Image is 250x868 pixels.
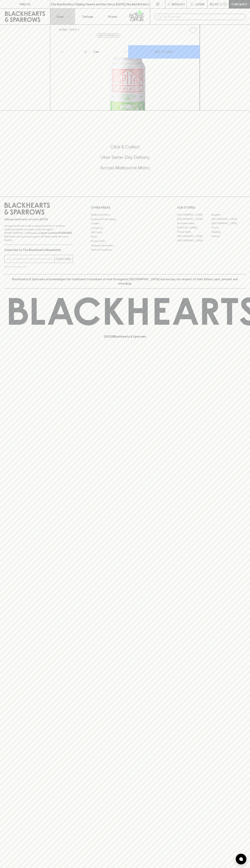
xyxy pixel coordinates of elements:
[82,14,93,19] p: Tastings
[56,257,71,261] p: SUBSCRIBE
[91,226,159,230] a: Contact Us
[91,239,159,243] a: Privacy Policy
[7,277,243,286] p: Blackhearts & Sparrows acknowledges the traditional Custodians of land throughout [GEOGRAPHIC_DAT...
[91,217,159,221] a: Business & Bulk Gifting
[97,33,120,38] button: Add to wishlist
[91,248,159,252] a: Terms & Conditions
[75,9,100,24] a: Tastings
[70,28,77,31] a: SHOP
[4,130,246,189] div: Call to action block
[91,205,159,210] p: OTHER AREAS
[211,225,246,230] a: Fitzroy
[177,205,246,210] p: OUR STORES
[55,255,73,263] button: SUBSCRIBE
[100,9,125,24] a: Stores
[39,231,72,234] strong: Liquor License #32064953
[92,48,128,55] div: Can
[128,45,200,59] button: ADD TO CART
[4,144,246,150] h5: Click & Collect
[177,221,211,225] a: Brunswick West
[177,230,211,234] a: Fitzroy North
[211,234,246,238] a: Prahran
[172,2,185,6] p: Wishlist
[4,265,73,268] p: We will never spam you
[177,213,211,217] a: [GEOGRAPHIC_DATA]
[177,238,211,243] a: [GEOGRAPHIC_DATA]
[210,2,218,6] p: $0.00
[177,234,211,238] a: [GEOGRAPHIC_DATA]
[177,217,211,221] a: [GEOGRAPHIC_DATA]
[4,224,73,242] p: It is against the law to sell or supply alcohol to, or to obtain alcohol on behalf of a person un...
[56,14,64,19] p: Shop
[91,221,159,226] a: Careers
[239,857,243,861] img: bubble-icon
[93,50,99,54] p: Can
[56,37,200,110] img: 51429.png
[91,243,159,248] a: Shipping Information
[211,213,246,217] a: Braddon
[188,26,198,35] button: Add to wishlist
[4,248,73,252] p: Subscribe to The Blackhearts Newsletter
[91,230,159,235] a: Gift Cards
[231,2,247,6] p: Checkout
[211,221,246,225] a: [GEOGRAPHIC_DATA]
[154,50,174,54] p: ADD TO CART
[19,2,31,6] p: FIND US
[4,165,246,171] h5: Across Melbourne Metro
[211,217,246,221] a: [GEOGRAPHIC_DATA]
[108,14,117,19] p: Stores
[4,154,246,160] h5: Uber Same-Day Delivery
[50,9,75,24] button: Shop
[4,218,73,221] p: Sibling owned and run since [DATE]
[195,2,204,6] p: Login
[7,256,55,262] input: e.g. jane@blackheartsandsparrows.com.au
[59,28,67,31] a: HOME
[91,213,159,217] a: Bottle Drop FAQ's
[224,3,226,5] p: 0
[91,235,159,239] a: FAQ's
[177,225,211,230] a: [PERSON_NAME]
[211,230,246,234] a: Geelong
[163,14,243,20] input: Try "Pinot noir"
